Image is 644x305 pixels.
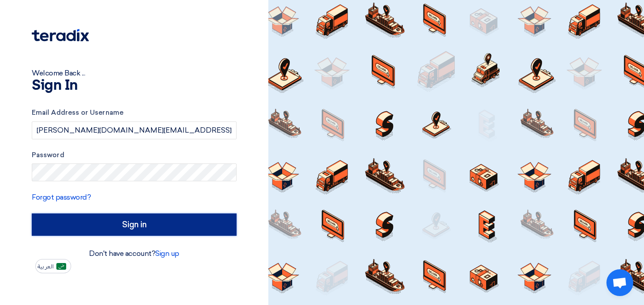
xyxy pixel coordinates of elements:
[32,79,237,93] h1: Sign In
[32,150,237,160] label: Password
[32,213,237,236] input: Sign in
[35,259,71,273] button: العربية
[32,248,237,259] div: Don't have account?
[32,68,237,79] div: Welcome Back ...
[606,269,633,296] a: Open chat
[32,108,237,118] label: Email Address or Username
[32,29,89,42] img: Teradix logo
[32,193,91,201] a: Forgot password?
[56,263,66,270] img: ar-AR.png
[32,121,237,139] input: Enter your business email or username
[38,263,54,270] span: العربية
[155,249,179,258] a: Sign up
